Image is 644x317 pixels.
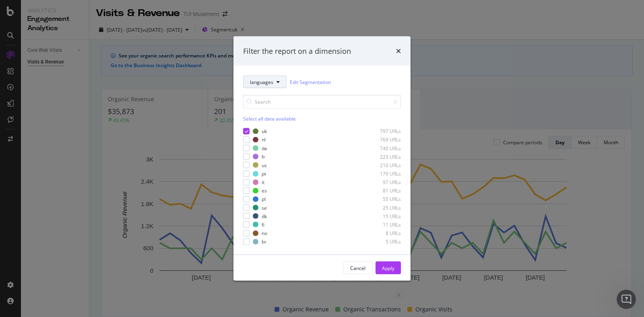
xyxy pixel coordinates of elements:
div: uk [262,128,267,135]
div: 5 URLs [361,238,401,245]
div: Select all data available [243,115,401,122]
div: us [262,162,267,169]
div: 740 URLs [361,145,401,151]
button: Cancel [343,262,372,274]
div: 797 URLs [361,128,401,135]
div: 97 URLs [361,179,401,186]
div: 769 URLs [361,136,401,143]
a: Edit Segmentation [290,78,331,86]
div: 179 URLs [361,170,401,177]
div: fi [262,221,264,228]
div: times [396,46,401,56]
div: 11 URLs [361,221,401,228]
div: de [262,145,267,151]
div: no [262,230,267,237]
div: pl [262,196,266,202]
div: pt [262,170,266,177]
div: Apply [382,264,394,271]
div: 25 URLs [361,204,401,211]
span: languages [250,78,273,85]
div: 15 URLs [361,213,401,219]
div: es [262,187,267,194]
button: languages [243,76,287,88]
div: modal [233,36,411,281]
div: 223 URLs [361,153,401,160]
iframe: Intercom live chat [617,290,636,309]
div: Filter the report on a dimension [243,46,351,56]
div: Cancel [350,264,365,271]
div: 210 URLs [361,162,401,169]
div: 8 URLs [361,230,401,237]
div: fr [262,153,265,160]
input: Search [243,95,401,109]
div: 55 URLs [361,196,401,202]
button: Apply [376,262,401,274]
div: nl [262,136,266,143]
div: se [262,204,267,211]
div: 81 URLs [361,187,401,194]
div: dk [262,213,267,219]
div: br [262,238,266,245]
div: it [262,179,264,186]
